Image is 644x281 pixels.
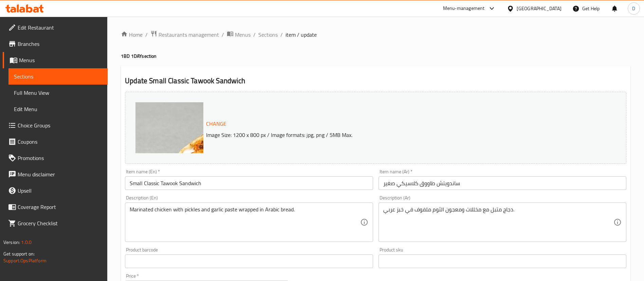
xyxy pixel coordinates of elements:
[159,31,219,39] span: Restaurants management
[121,53,630,59] h4: 1BD 1DAY section
[517,5,562,12] div: [GEOGRAPHIC_DATA]
[253,31,256,39] li: /
[443,4,485,13] div: Menu-management
[383,206,613,239] textarea: دجاج متبل مع مخللات ومعجون الثوم ملفوف في خبز عربي.
[121,30,630,39] nav: breadcrumb
[8,101,108,117] a: Edit Menu
[286,31,317,39] span: item / update
[203,131,564,139] p: Image Size: 1200 x 800 px / Image formats: jpg, png / 5MB Max.
[3,199,108,215] a: Coverage Report
[3,19,108,36] a: Edit Restaurant
[19,56,102,64] span: Menus
[379,176,626,190] input: Enter name Ar
[145,31,148,39] li: /
[121,31,143,39] a: Home
[130,206,360,239] textarea: Marinated chicken with pickles and garlic paste wrapped in Arabic bread.
[18,187,102,195] span: Upsell
[14,72,102,81] span: Sections
[280,31,283,39] li: /
[3,150,108,166] a: Promotions
[18,219,102,227] span: Grocery Checklist
[227,30,251,39] a: Menus
[379,254,626,268] input: Please enter product sku
[125,254,373,268] input: Please enter product barcode
[18,138,102,146] span: Coupons
[125,76,626,86] h2: Update Small Classic Tawook Sandwich
[3,117,108,134] a: Choice Groups
[3,182,108,199] a: Upsell
[3,134,108,150] a: Coupons
[18,170,102,178] span: Menu disclaimer
[632,5,635,12] span: D
[8,68,108,85] a: Sections
[21,238,32,247] span: 1.0.0
[206,119,226,129] span: Change
[14,105,102,113] span: Edit Menu
[18,154,102,162] span: Promotions
[18,121,102,129] span: Choice Groups
[18,40,102,48] span: Branches
[18,203,102,211] span: Coverage Report
[3,166,108,182] a: Menu disclaimer
[125,176,373,190] input: Enter name En
[3,52,108,68] a: Menus
[135,102,271,238] img: 6ad6faf9461e780c349723beac9208c0.jpeg
[3,256,47,265] a: Support.OpsPlatform
[222,31,224,39] li: /
[235,31,251,39] span: Menus
[3,215,108,231] a: Grocery Checklist
[258,31,278,39] a: Sections
[3,238,20,247] span: Version:
[3,249,35,258] span: Get support on:
[203,117,229,131] button: Change
[14,89,102,97] span: Full Menu View
[150,30,219,39] a: Restaurants management
[3,36,108,52] a: Branches
[18,23,102,32] span: Edit Restaurant
[8,85,108,101] a: Full Menu View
